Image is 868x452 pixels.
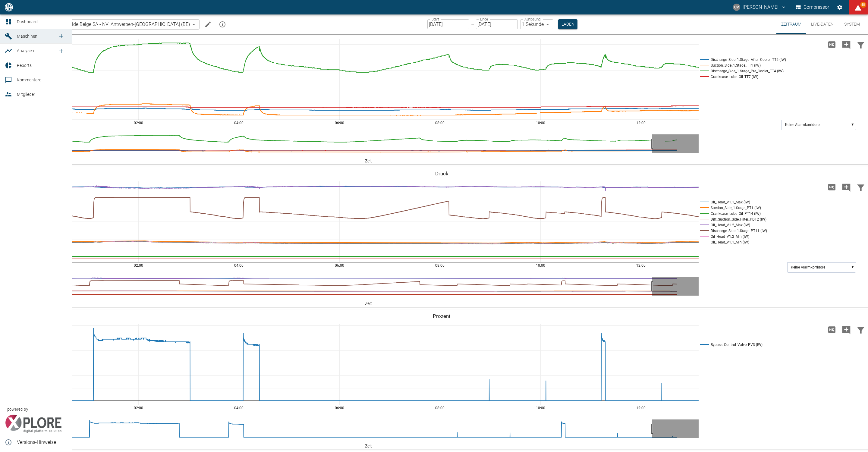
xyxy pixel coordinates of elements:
a: new /machines [55,30,67,42]
button: Kommentar hinzufügen [839,37,854,52]
button: Laden [558,19,577,29]
input: DD.MM.YYYY [476,19,518,29]
span: Maschinen [17,34,37,39]
span: Analysen [17,48,34,53]
div: CP [733,4,740,11]
input: DD.MM.YYYY [427,19,469,29]
button: Einstellungen [834,2,845,13]
span: 13.0007/1_Air Liquide Belge SA - NV_Antwerpen-[GEOGRAPHIC_DATA] (BE) [32,21,190,28]
span: Hohe Auflösung [825,41,839,47]
span: Dashboard [17,19,38,24]
button: Daten filtern [854,322,868,337]
label: Start [432,17,439,22]
span: Versions-Hinweise [17,439,67,446]
img: logo [4,3,14,11]
button: System [838,14,866,34]
button: Zeitraum [776,14,806,34]
button: Machine bearbeiten [202,18,214,30]
button: christoph.palm@neuman-esser.com [732,2,787,13]
button: Daten filtern [854,37,868,52]
button: Kommentar hinzufügen [839,322,854,337]
label: Ende [480,17,488,22]
label: Auflösung [524,17,541,22]
text: Keine Alarmkorridore [785,123,819,127]
span: powered by [7,406,28,412]
text: Keine Alarmkorridore [791,265,825,269]
img: Xplore Logo [5,415,62,433]
button: Live-Daten [806,14,838,34]
button: mission info [216,18,228,30]
span: Reports [17,63,32,68]
span: Mitglieder [17,92,35,97]
a: new /analyses/list/0 [55,45,67,57]
button: Daten filtern [854,179,868,195]
span: 88 [860,2,866,8]
button: Kommentar hinzufügen [839,179,854,195]
span: Hohe Auflösung [825,184,839,190]
span: Hohe Auflösung [825,326,839,332]
div: 1 Sekunde [520,19,553,29]
p: – [471,21,474,28]
button: Compressor [795,2,831,13]
a: 13.0007/1_Air Liquide Belge SA - NV_Antwerpen-[GEOGRAPHIC_DATA] (BE) [22,21,190,28]
span: Kommentare [17,77,41,82]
